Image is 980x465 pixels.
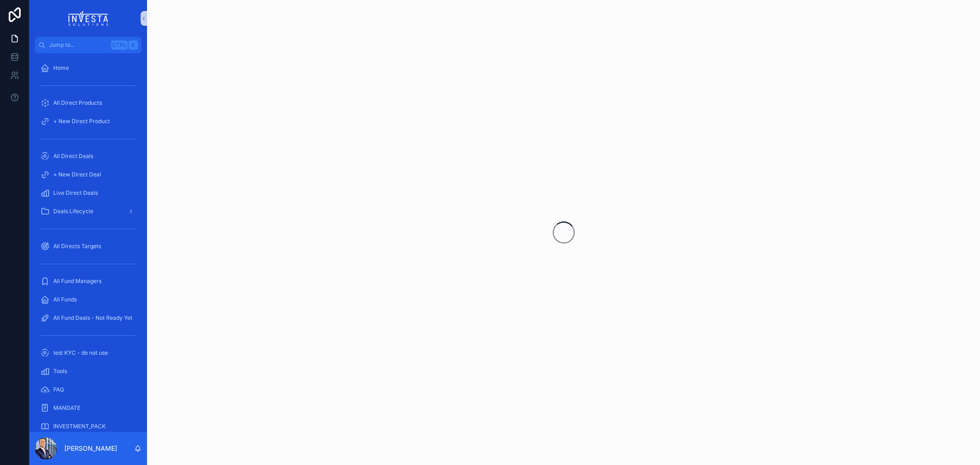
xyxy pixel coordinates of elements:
[53,349,108,357] span: test KYC - do not use
[53,423,106,430] span: INVESTMENT_PACK
[35,418,142,435] a: INVESTMENT_PACK
[35,185,142,201] a: Live Direct Deals
[53,243,101,250] span: All Directs Targets
[35,273,142,289] a: All Fund Managers
[53,64,69,72] span: Home
[53,296,77,303] span: All Funds
[53,189,98,197] span: Live Direct Deals
[35,345,142,361] a: test KYC - do not use
[35,113,142,130] a: + New Direct Product
[35,363,142,380] a: Tools
[53,153,93,160] span: All Direct Deals
[35,37,142,53] button: Jump to...CtrlK
[35,381,142,398] a: FAQ
[35,203,142,220] a: Deals Lifecycle
[53,208,93,215] span: Deals Lifecycle
[49,41,108,49] span: Jump to...
[68,11,108,26] img: App logo
[35,166,142,183] a: + New Direct Deal
[64,444,117,453] p: [PERSON_NAME]
[53,404,80,412] span: MANDATE
[29,53,147,432] div: scrollable content
[53,171,101,178] span: + New Direct Deal
[35,310,142,326] a: All Fund Deals - Not Ready Yet
[35,60,142,76] a: Home
[35,148,142,164] a: All Direct Deals
[53,314,132,322] span: All Fund Deals - Not Ready Yet
[35,291,142,308] a: All Funds
[35,238,142,255] a: All Directs Targets
[35,95,142,111] a: All Direct Products
[53,118,110,125] span: + New Direct Product
[35,400,142,416] a: MANDATE
[53,99,102,107] span: All Direct Products
[53,386,64,393] span: FAQ
[111,40,128,50] span: Ctrl
[130,41,137,49] span: K
[53,278,102,285] span: All Fund Managers
[53,368,67,375] span: Tools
